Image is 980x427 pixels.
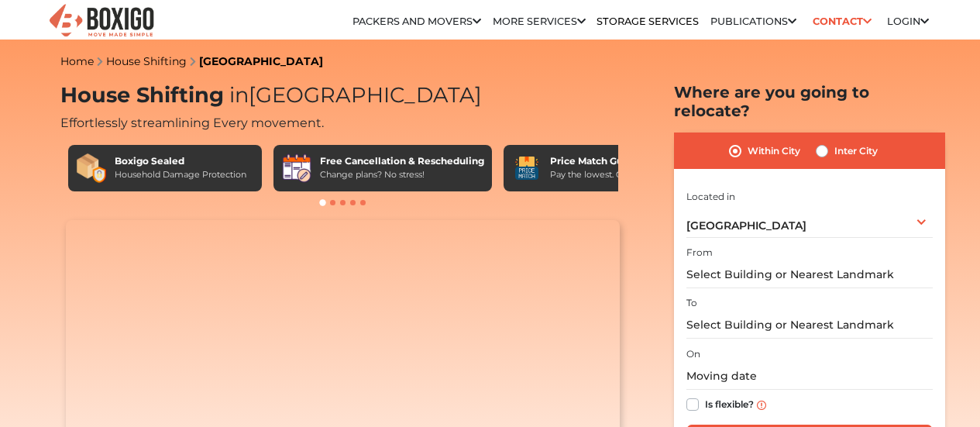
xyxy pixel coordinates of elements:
[686,219,806,232] span: [GEOGRAPHIC_DATA]
[60,54,94,68] a: Home
[106,54,187,68] a: House Shifting
[686,296,697,310] label: To
[493,15,586,27] a: More services
[281,153,312,184] img: Free Cancellation & Rescheduling
[686,347,700,361] label: On
[686,363,933,390] input: Moving date
[60,115,324,130] span: Effortlessly streamlining Every movement.
[834,142,878,160] label: Inter City
[748,142,800,160] label: Within City
[229,82,249,108] span: in
[199,54,323,68] a: [GEOGRAPHIC_DATA]
[115,168,246,181] div: Household Damage Protection
[60,83,626,108] h1: House Shifting
[686,190,735,204] label: Located in
[352,15,481,27] a: Packers and Movers
[674,83,945,120] h2: Where are you going to relocate?
[224,82,482,108] span: [GEOGRAPHIC_DATA]
[320,154,484,168] div: Free Cancellation & Rescheduling
[47,2,156,40] img: Boxigo
[686,312,933,339] input: Select Building or Nearest Landmark
[320,168,484,181] div: Change plans? No stress!
[705,395,754,412] label: Is flexible?
[686,261,933,288] input: Select Building or Nearest Landmark
[550,168,668,181] div: Pay the lowest. Guaranteed!
[887,15,929,27] a: Login
[686,246,713,260] label: From
[550,154,668,168] div: Price Match Guarantee
[597,15,699,27] a: Storage Services
[710,15,796,27] a: Publications
[76,153,107,184] img: Boxigo Sealed
[511,153,542,184] img: Price Match Guarantee
[757,401,766,410] img: info
[115,154,246,168] div: Boxigo Sealed
[807,9,876,33] a: Contact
